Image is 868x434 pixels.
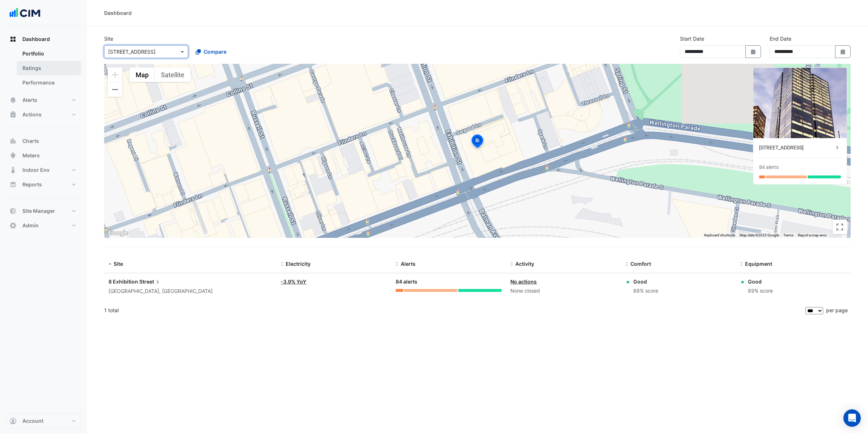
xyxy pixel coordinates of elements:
[108,67,122,82] button: Zoom in
[770,35,791,42] label: End Date
[469,133,485,151] img: site-pin-selected.svg
[22,111,42,118] span: Actions
[759,164,779,171] div: 84 alerts
[6,107,81,122] button: Actions
[9,36,17,43] app-icon: Dashboard
[109,278,138,285] span: 8 Exhibition
[630,261,651,267] span: Comfort
[6,134,81,148] button: Charts
[155,67,191,82] button: Show satellite imagery
[17,61,81,75] a: Ratings
[6,204,81,218] button: Site Manager
[6,32,81,46] button: Dashboard
[745,261,772,267] span: Equipment
[286,261,311,267] span: Electricity
[106,228,130,238] img: Google
[9,222,17,229] app-icon: Admin
[833,220,847,234] button: Toggle fullscreen view
[9,166,17,174] app-icon: Indoor Env
[22,96,37,104] span: Alerts
[633,278,658,285] div: Good
[748,287,773,295] div: 89% score
[17,75,81,90] a: Performance
[9,6,41,20] img: Company Logo
[396,278,502,286] div: 84 alerts
[6,93,81,107] button: Alerts
[129,67,155,82] button: Show street map
[753,68,847,138] img: 8 Exhibition Street
[783,233,793,237] a: Terms (opens in new tab)
[826,307,848,313] span: per page
[22,181,42,188] span: Reports
[6,414,81,428] button: Account
[109,287,272,295] div: [GEOGRAPHIC_DATA], [GEOGRAPHIC_DATA]
[840,49,846,55] fa-icon: Select Date
[108,82,122,97] button: Zoom out
[9,111,17,118] app-icon: Actions
[515,261,534,267] span: Activity
[139,278,161,286] span: Street
[204,48,226,55] span: Compare
[104,9,132,17] div: Dashboard
[22,36,50,43] span: Dashboard
[9,96,17,104] app-icon: Alerts
[6,163,81,177] button: Indoor Env
[6,148,81,163] button: Meters
[104,35,113,42] label: Site
[740,233,779,237] span: Map data ©2025 Google
[6,46,81,93] div: Dashboard
[104,301,804,319] div: 1 total
[748,278,773,285] div: Good
[9,137,17,145] app-icon: Charts
[22,222,39,229] span: Admin
[22,166,50,174] span: Indoor Env
[759,144,834,152] div: [STREET_ADDRESS]
[6,177,81,192] button: Reports
[22,137,39,145] span: Charts
[9,207,17,215] app-icon: Site Manager
[17,46,81,61] a: Portfolio
[510,278,537,285] a: No actions
[22,417,43,425] span: Account
[510,287,617,295] div: None closed
[191,45,231,58] button: Compare
[9,152,17,159] app-icon: Meters
[843,409,861,427] div: Open Intercom Messenger
[633,287,658,295] div: 88% score
[281,278,306,285] a: -3.9% YoY
[680,35,704,42] label: Start Date
[798,233,827,237] a: Report a map error
[106,228,130,238] a: Open this area in Google Maps (opens a new window)
[114,261,123,267] span: Site
[750,49,757,55] fa-icon: Select Date
[9,181,17,188] app-icon: Reports
[6,218,81,233] button: Admin
[22,152,40,159] span: Meters
[704,233,735,238] button: Keyboard shortcuts
[22,207,55,215] span: Site Manager
[401,261,416,267] span: Alerts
